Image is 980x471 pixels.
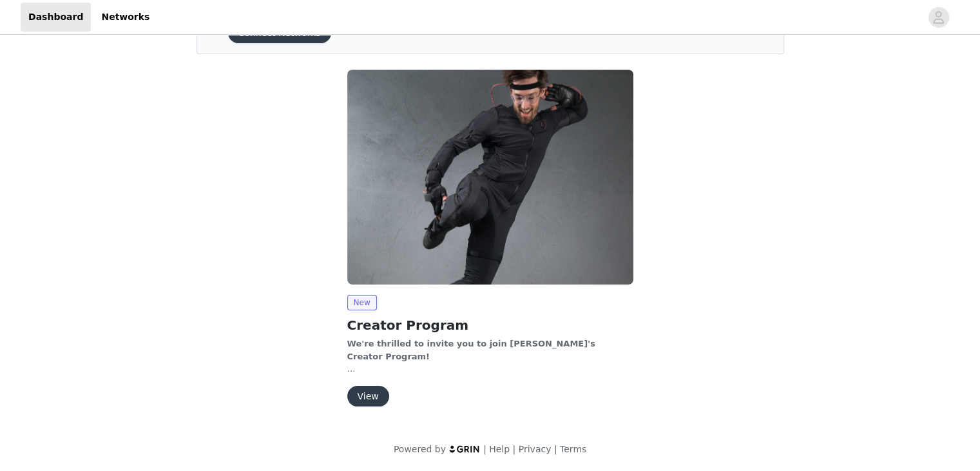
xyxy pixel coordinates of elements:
[560,444,586,454] a: Terms
[512,444,515,454] span: |
[932,7,945,28] div: avatar
[93,3,157,32] a: Networks
[448,445,481,453] img: logo
[489,444,510,454] a: Help
[347,386,389,406] button: View
[347,392,389,401] a: View
[21,3,91,32] a: Dashboard
[347,295,377,310] span: New
[519,444,552,454] a: Privacy
[394,444,446,454] span: Powered by
[554,444,557,454] span: |
[347,70,633,285] img: Rokoko
[347,316,633,335] h2: Creator Program
[347,339,595,361] strong: We're thrilled to invite you to join [PERSON_NAME]'s Creator Program!
[483,444,486,454] span: |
